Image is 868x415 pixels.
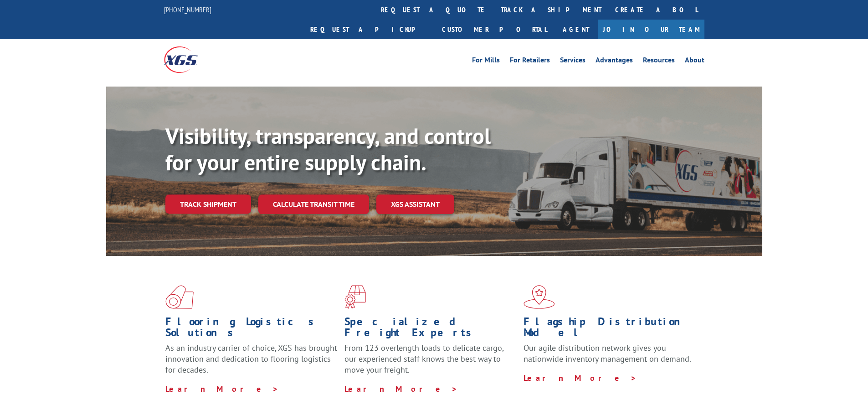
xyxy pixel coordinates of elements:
a: Learn More > [524,373,637,383]
img: xgs-icon-total-supply-chain-intelligence-red [165,285,194,309]
a: Calculate transit time [258,195,369,214]
img: xgs-icon-flagship-distribution-model-red [524,285,555,309]
p: From 123 overlength loads to delicate cargo, our experienced staff knows the best way to move you... [344,343,517,383]
a: Join Our Team [598,20,704,39]
a: Agent [554,20,598,39]
a: Learn More > [165,384,279,394]
img: xgs-icon-focused-on-flooring-red [344,285,366,309]
b: Visibility, transparency, and control for your entire supply chain. [165,122,491,176]
a: [PHONE_NUMBER] [164,5,211,14]
a: Learn More > [344,384,458,394]
a: XGS ASSISTANT [376,195,454,214]
span: Our agile distribution network gives you nationwide inventory management on demand. [524,343,691,364]
a: Track shipment [165,195,251,214]
a: For Mills [472,56,500,67]
h1: Flagship Distribution Model [524,316,696,343]
a: For Retailers [510,56,550,67]
a: Services [560,56,586,67]
a: Resources [643,56,675,67]
a: About [685,56,704,67]
span: As an industry carrier of choice, XGS has brought innovation and dedication to flooring logistics... [165,343,337,375]
h1: Specialized Freight Experts [344,316,517,343]
a: Advantages [596,56,633,67]
a: Request a pickup [303,20,435,39]
a: Customer Portal [435,20,554,39]
h1: Flooring Logistics Solutions [165,316,338,343]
